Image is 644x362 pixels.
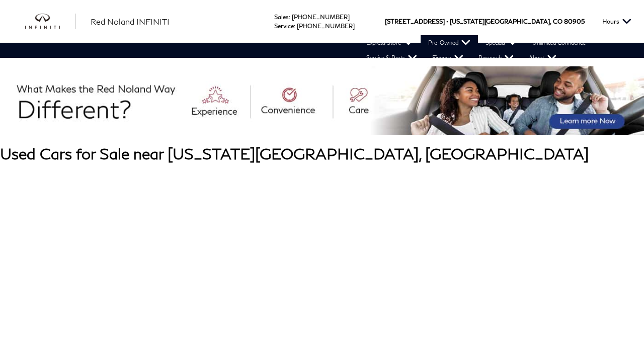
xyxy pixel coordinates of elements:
a: Specials [478,35,525,50]
a: About [521,50,564,65]
a: Service & Parts [359,50,425,65]
span: : [289,13,290,21]
a: [PHONE_NUMBER] [297,22,355,30]
a: Research [471,50,521,65]
a: Pre-Owned [421,35,478,50]
a: Express Store [359,35,421,50]
span: Red Noland INFINITI [91,17,170,26]
a: infiniti [25,14,75,30]
span: Service [274,22,294,30]
a: [STREET_ADDRESS] • [US_STATE][GEOGRAPHIC_DATA], CO 80905 [385,18,585,25]
nav: Main Navigation [10,35,644,65]
a: [PHONE_NUMBER] [292,13,350,21]
span: Sales [274,13,289,21]
a: Unlimited Confidence [525,35,593,50]
a: Red Noland INFINITI [91,16,170,28]
a: Finance [425,50,471,65]
img: INFINITI [25,14,75,30]
span: : [294,22,295,30]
